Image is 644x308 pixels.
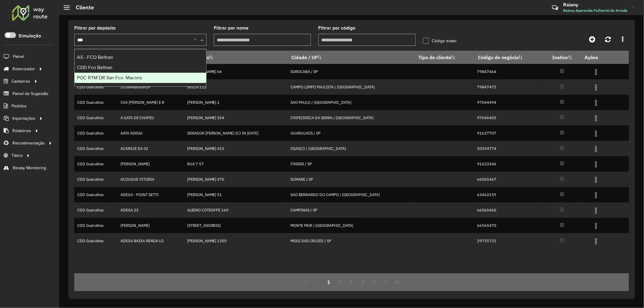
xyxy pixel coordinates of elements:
[74,95,117,110] td: CDD Guarulhos
[184,95,287,110] td: [PERSON_NAME] 1
[12,90,48,97] span: Painel de Sugestão
[474,233,544,249] td: 29735731
[74,141,117,156] td: CDD Guarulhos
[184,156,287,172] td: RUA 7 57
[549,1,562,14] a: Contato Rápido
[474,95,544,110] td: 97044494
[117,125,184,141] td: AATA ADEGA
[77,75,142,80] span: POC RTM DR San Fco. Macoris
[12,140,45,146] span: Retroalimentação
[423,38,457,44] label: Código exato
[77,65,112,70] span: CDD Fco Beltrao
[287,233,415,249] td: MOGI DAS CRUZES / SP
[474,218,544,233] td: 66565470
[184,187,287,202] td: [PERSON_NAME] 51
[391,276,403,288] button: Last Page
[184,125,287,141] td: SENADOR [PERSON_NAME] (CJ IN [DATE]
[287,79,415,95] td: CAMPO LIMPO PAULISTA / [GEOGRAPHIC_DATA]
[117,95,184,110] td: 524 [PERSON_NAME] E R
[117,187,184,202] td: ADEGA - POINT SETTI
[74,125,117,141] td: CDD Guarulhos
[184,51,287,64] th: Endereço
[287,95,415,110] td: SAO PAULO / [GEOGRAPHIC_DATA]
[184,202,287,218] td: ALBINO COTEGYPE 169
[474,172,544,187] td: 66565467
[74,110,117,125] td: CDD Guarulhos
[287,156,415,172] td: ITARIRI / SP
[12,115,35,122] span: Importações
[11,152,23,159] span: Tático
[117,110,184,125] td: A GATA DE CHAPEU
[74,187,117,202] td: CDD Guarulhos
[74,202,117,218] td: CDD Guarulhos
[474,187,544,202] td: 63462159
[184,218,287,233] td: [STREET_ADDRESS]
[74,218,117,233] td: CDD Guarulhos
[74,233,117,249] td: CDD Guarulhos
[287,141,415,156] td: OSASCO / [GEOGRAPHIC_DATA]
[184,64,287,79] td: [PERSON_NAME] 66
[287,64,415,79] td: SOROCABA / SP
[184,79,287,95] td: SUICA 212
[474,79,544,95] td: 79847472
[70,4,94,11] h2: Cliente
[194,36,199,43] span: Clear all
[184,110,287,125] td: [PERSON_NAME] 354
[184,172,287,187] td: [PERSON_NAME] 470
[74,172,117,187] td: CDD Guarulhos
[335,276,346,288] button: 2
[287,51,415,64] th: Cidade / UF
[580,51,617,64] th: Ações
[77,55,113,60] span: AS - FCO Beltrao
[474,202,544,218] td: 66565460
[474,125,544,141] td: 91627707
[11,103,27,109] span: Pedidos
[117,172,184,187] td: ACOUGUE VITORIA
[474,110,544,125] td: 97046405
[369,276,380,288] button: 5
[117,156,184,172] td: [PERSON_NAME]
[74,24,116,32] label: Filtrar por depósito
[18,32,41,40] label: Simulação
[184,233,287,249] td: [PERSON_NAME] 1305
[474,64,544,79] td: 79847464
[117,202,184,218] td: ADEGA 23
[117,233,184,249] td: ADEGA BAIXA RENDA LO
[563,8,627,13] span: Raiany Aparecida Folhiarini de Arruda
[287,187,415,202] td: SAO BERNARDO DO CAMPO / [GEOGRAPHIC_DATA]
[474,51,544,64] th: Código de negócio
[480,2,543,18] div: Críticas? Dúvidas? Elogios? Sugestões? Entre em contato conosco!
[74,156,117,172] td: CDD Guarulhos
[287,125,415,141] td: GUARULHOS / SP
[563,2,627,8] h3: Raiany
[287,172,415,187] td: SUMARE / SP
[117,79,184,95] td: 2G BARBERSHOP
[184,141,287,156] td: [PERSON_NAME] 415
[544,51,580,64] th: Inativo
[12,128,31,134] span: Relatórios
[287,202,415,218] td: CAMPINAS / SP
[318,24,355,32] label: Filtrar por código
[214,24,248,32] label: Filtrar por nome
[357,276,369,288] button: 4
[287,110,415,125] td: ITAPECERICA DA SERRA / [GEOGRAPHIC_DATA]
[415,51,474,64] th: Tipo de cliente
[74,79,117,95] td: CDD Guarulhos
[117,141,184,156] td: ACARAJE DA GI
[74,49,207,87] ng-dropdown-panel: Options list
[13,165,46,171] span: Beway Monitoring
[11,78,30,84] span: Cadastros
[346,276,357,288] button: 3
[117,218,184,233] td: [PERSON_NAME]
[287,218,415,233] td: MONTE MOR / [GEOGRAPHIC_DATA]
[12,66,35,72] span: Roteirizador
[474,156,544,172] td: 91623346
[13,53,24,60] span: Painel
[380,276,392,288] button: Next Page
[474,141,544,156] td: 30354774
[323,276,335,288] button: 1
